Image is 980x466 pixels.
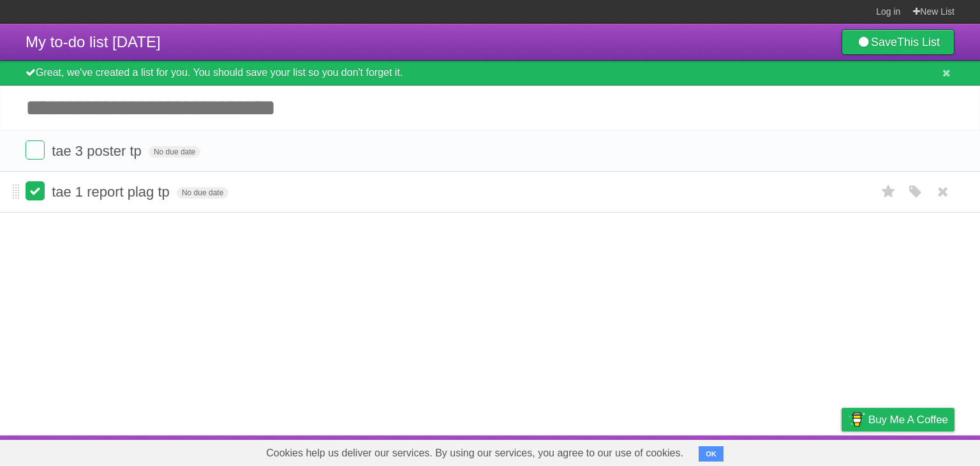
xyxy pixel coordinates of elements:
label: Star task [877,181,901,202]
label: Done [26,181,45,200]
a: Privacy [825,439,858,463]
span: No due date [177,187,228,199]
a: Buy me a coffee [842,408,954,432]
a: Suggest a feature [874,439,954,463]
a: Terms [782,439,810,463]
a: Developers [714,439,766,463]
label: Done [26,140,45,160]
span: My to-do list [DATE] [26,33,161,50]
a: SaveThis List [842,29,954,55]
button: OK [699,446,724,462]
a: About [672,439,699,463]
b: This List [897,36,940,49]
img: Buy me a coffee [848,409,865,430]
span: No due date [149,146,200,158]
span: Buy me a coffee [868,409,948,431]
span: tae 3 poster tp [52,143,145,159]
span: tae 1 report plag tp [52,184,173,200]
span: Cookies help us deliver our services. By using our services, you agree to our use of cookies. [253,440,696,466]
